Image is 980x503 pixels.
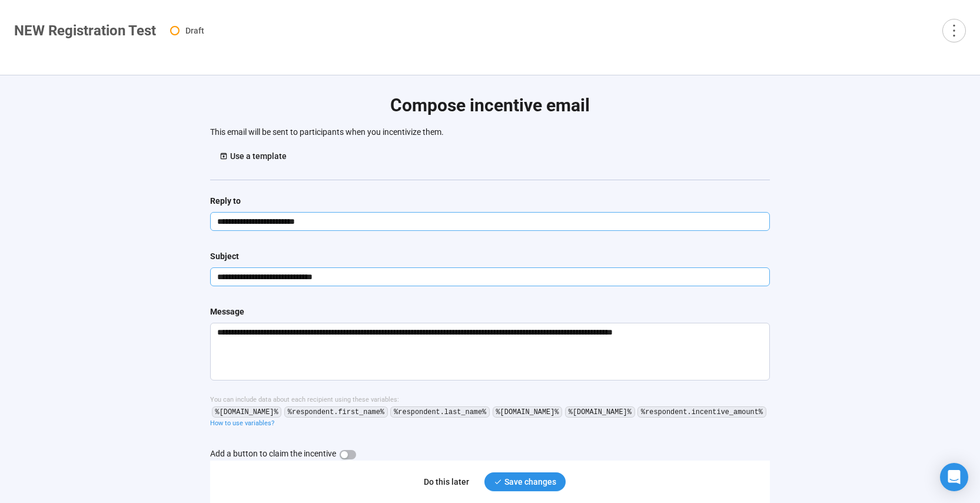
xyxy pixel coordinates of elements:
[185,26,204,35] span: Draft
[14,22,156,39] h1: NEW Registration Test
[390,406,489,418] code: %respondent.last_name%
[946,22,962,38] span: more
[212,406,282,418] code: %[DOMAIN_NAME]%
[210,94,769,117] h2: Compose incentive email
[565,406,635,418] code: %[DOMAIN_NAME]%
[210,147,296,166] button: Use a template
[284,406,388,418] code: %respondent.first_name%
[210,305,244,318] div: Message
[424,475,469,488] div: Do this later
[210,125,769,138] p: This email will be sent to participants when you incentivize them.
[414,472,479,491] button: Do this later
[210,395,769,428] div: You can include data about each recipient using these variables:
[210,447,356,460] label: Add a button to claim the incentive
[484,472,566,491] button: Save changes
[210,419,274,427] a: How to use variables?
[942,19,966,42] button: more
[940,463,968,491] div: Open Intercom Messenger
[637,406,766,418] code: %respondent.incentive_amount%
[504,475,556,488] div: Save changes
[493,406,563,418] code: %[DOMAIN_NAME]%
[210,250,239,263] div: Subject
[210,194,241,207] div: Reply to
[230,150,287,163] div: Use a template
[340,450,356,459] button: Add a button to claim the incentive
